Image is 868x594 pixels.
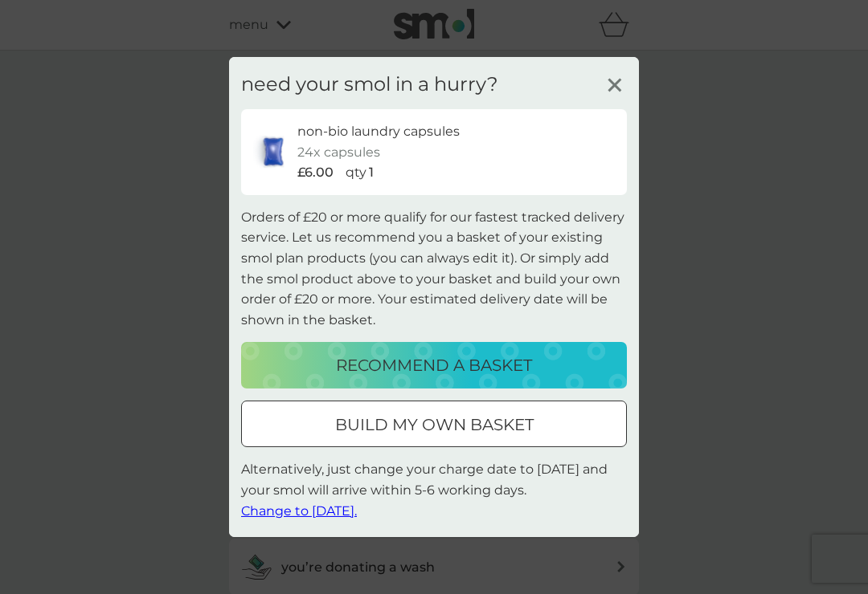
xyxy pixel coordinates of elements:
[241,73,498,96] h3: need your smol in a hurry?
[336,352,532,378] p: recommend a basket
[241,502,357,518] span: Change to [DATE].
[241,500,357,521] button: Change to [DATE].
[346,162,366,183] p: qty
[241,459,627,521] p: Alternatively, just change your charge date to [DATE] and your smol will arrive within 5-6 workin...
[241,207,627,331] p: Orders of £20 or more qualify for our fastest tracked delivery service. Let us recommend you a ba...
[297,162,334,183] p: £6.00
[297,121,460,142] p: non-bio laundry capsules
[241,342,627,389] button: recommend a basket
[335,412,534,437] p: build my own basket
[241,401,627,447] button: build my own basket
[297,142,380,163] p: 24x capsules
[369,162,374,183] p: 1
